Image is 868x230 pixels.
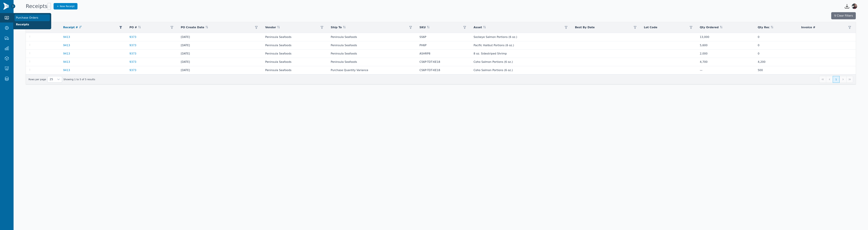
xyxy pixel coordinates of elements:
td: 2,000 [697,50,755,58]
a: 9413 [63,52,70,56]
span: PO Create Date [181,25,204,29]
td: Peninsula Seafoods [328,50,417,58]
td: PH6P [417,41,471,50]
a: 9373 [130,35,136,39]
td: Peninsula Seafoods [328,58,417,66]
td: Peninsula Seafoods [262,50,328,58]
a: Receipts [15,21,50,28]
a: 9373 [130,68,136,72]
span: Rows per page [48,76,55,82]
span: SKU [419,25,426,29]
td: ASHRP8 [417,50,471,58]
td: — [697,66,755,74]
td: SS6P [417,33,471,41]
a: New Receipt [54,3,77,9]
span: Invoice # [801,25,815,29]
td: CS6P-TDT-KE18 [417,66,471,74]
td: [DATE] [178,58,262,66]
td: Pacific Halibut Portions (6 oz.) [471,41,572,50]
td: Peninsula Seafoods [328,33,417,41]
span: PO # [130,25,137,29]
td: Purchase Quantity Variance [328,66,417,74]
a: 9413 [63,68,70,72]
td: 0 [755,33,798,41]
td: 8 oz. Sidestriped Shrimp [471,50,572,58]
td: 0 [755,50,798,58]
a: Purchase Orders [15,14,50,21]
td: Peninsula Seafoods [262,33,328,41]
button: Clear Filters [831,12,856,19]
h1: Receipts [26,3,51,10]
td: [DATE] [178,33,262,41]
td: 4,700 [697,58,755,66]
td: CS6P-TDT-KE18 [417,58,471,66]
a: 9373 [130,60,136,64]
td: Sockeye Salmon Portions (6 oz.) [471,33,572,41]
td: Peninsula Seafoods [262,66,328,74]
td: 5,600 [697,41,755,50]
span: Asset [474,25,482,29]
td: 0 [755,41,798,50]
td: Peninsula Seafoods [262,58,328,66]
span: Receipt # [63,25,78,29]
td: [DATE] [178,50,262,58]
td: Coho Salmon Portions (6 oz.) [471,66,572,74]
td: 4,200 [755,58,798,66]
span: Vendor [265,25,276,29]
a: 9373 [130,52,136,56]
td: [DATE] [178,66,262,74]
a: 9373 [130,43,136,47]
td: Peninsula Seafoods [262,41,328,50]
td: [DATE] [178,41,262,50]
span: New Receipt [60,5,75,8]
span: Ship To [331,25,342,29]
span: Qty Ordered [700,25,719,29]
img: Gareth Morales [852,4,857,9]
span: Best By Date [575,25,595,29]
span: Showing 1 to 5 of 5 results [63,78,95,81]
a: 9413 [63,43,70,47]
a: 9413 [63,35,70,39]
td: Coho Salmon Portions (6 oz.) [471,58,572,66]
button: Page 1 [833,76,840,83]
span: Lot Code [644,25,657,29]
td: Peninsula Seafoods [328,41,417,50]
span: Qty Rec [758,25,770,29]
img: Finventory [3,3,9,10]
td: 500 [755,66,798,74]
a: 9413 [63,60,70,64]
td: 13,000 [697,33,755,41]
